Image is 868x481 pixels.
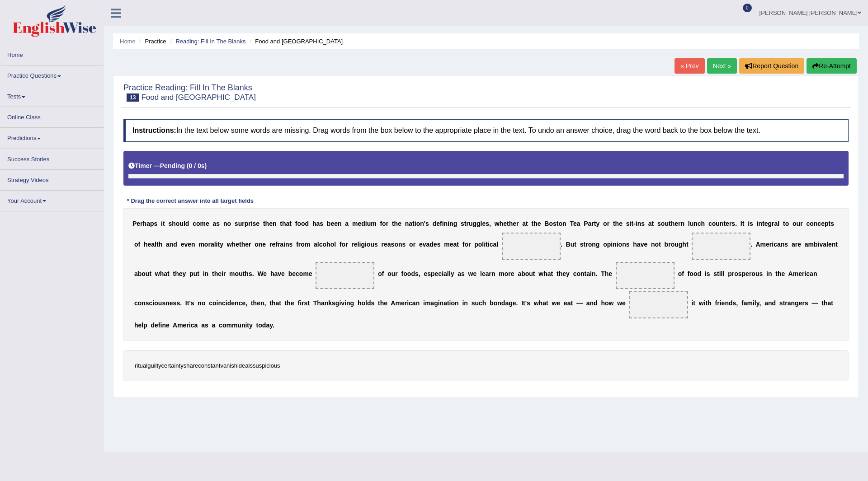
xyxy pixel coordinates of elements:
b: r [345,241,348,248]
b: t [280,220,282,227]
b: e [513,220,516,227]
b: e [675,220,678,227]
b: i [757,220,759,227]
b: t [594,220,596,227]
b: l [482,241,484,248]
b: s [402,241,406,248]
b: t [742,220,745,227]
b: r [607,220,609,227]
b: c [193,220,196,227]
b: t [828,220,830,227]
b: f [295,220,297,227]
b: r [772,220,774,227]
b: a [211,241,214,248]
b: e [330,220,334,227]
b: h [615,220,619,227]
b: a [314,241,317,248]
b: r [468,241,471,248]
b: t [392,220,394,227]
b: r [413,241,415,248]
b: s [425,220,429,227]
b: r [242,220,244,227]
b: r [278,241,280,248]
b: o [661,220,665,227]
a: Home [120,38,136,45]
b: l [317,241,319,248]
li: Practice [137,37,166,46]
b: 0 / 0s [189,162,205,169]
b: t [613,220,615,227]
b: d [433,220,437,227]
b: e [181,241,184,248]
b: p [245,220,249,227]
b: p [474,241,478,248]
b: t [457,241,459,248]
button: Re-Attempt [807,58,857,74]
b: e [188,241,191,248]
b: s [830,220,834,227]
b: f [275,241,278,248]
b: a [387,241,391,248]
b: a [426,241,429,248]
b: u [716,220,720,227]
a: Success Stories [0,149,104,167]
a: Predictions [0,128,104,145]
b: e [262,241,266,248]
b: h [144,241,148,248]
b: s [391,241,395,248]
b: e [434,241,437,248]
b: t [156,241,159,248]
b: s [626,220,630,227]
b: o [196,220,200,227]
b: Pending [160,162,185,169]
b: I [741,220,742,227]
b: m [305,241,310,248]
b: r [382,241,384,248]
b: o [394,241,398,248]
b: l [688,220,690,227]
b: w [227,241,232,248]
span: 13 [127,93,139,102]
b: s [253,220,256,227]
b: n [562,220,566,227]
b: h [232,241,236,248]
b: c [698,220,701,227]
b: r [678,220,680,227]
b: n [680,220,684,227]
b: a [409,220,412,227]
b: i [442,220,444,227]
b: t [163,220,165,227]
b: P [132,220,137,227]
b: f [138,241,140,248]
b: n [759,220,763,227]
b: u [797,220,801,227]
b: n [444,220,448,227]
b: l [155,241,156,248]
b: l [481,220,482,227]
b: o [367,241,371,248]
b: o [382,220,386,227]
b: a [648,220,652,227]
a: Reading: Fill In The Blanks [175,38,245,45]
b: c [708,220,712,227]
a: « Prev [675,58,704,74]
b: e [450,241,453,248]
b: t [289,220,292,227]
b: r [140,220,142,227]
b: v [423,241,426,248]
b: c [806,220,810,227]
b: e [764,220,768,227]
b: y [596,220,600,227]
b: n [449,220,453,227]
b: i [216,241,218,248]
h2: Practice Reading: Fill In The Blanks [123,84,256,102]
b: t [631,220,633,227]
b: u [179,220,184,227]
b: f [380,220,382,227]
b: a [577,220,580,227]
b: a [146,220,150,227]
b: s [374,241,378,248]
b: h [509,220,513,227]
b: d [361,220,365,227]
b: i [630,220,632,227]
